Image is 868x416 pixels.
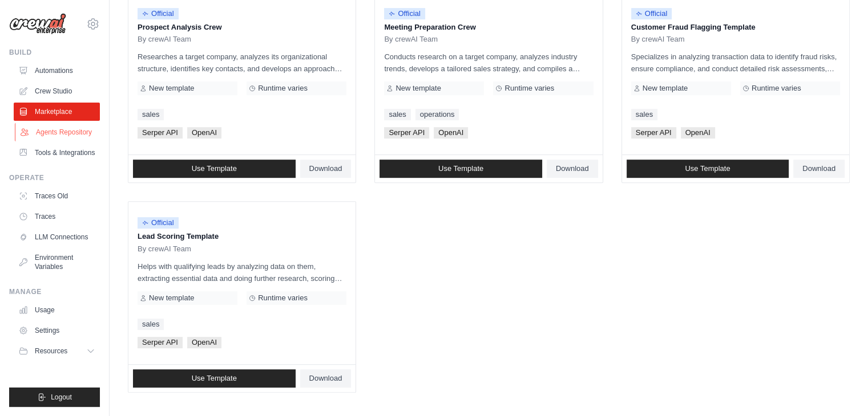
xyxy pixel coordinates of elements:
[631,109,657,120] a: sales
[149,293,194,303] span: New template
[14,62,100,80] a: Automations
[14,103,100,121] a: Marketplace
[309,164,342,173] span: Download
[627,160,789,178] a: Use Template
[14,342,100,360] button: Resources
[258,293,308,303] span: Runtime varies
[395,84,441,93] span: New template
[752,84,801,93] span: Runtime varies
[138,244,191,254] span: By crewAI Team
[631,127,676,138] span: Serper API
[133,160,296,178] a: Use Template
[384,109,410,120] a: sales
[149,84,194,93] span: New template
[138,127,183,138] span: Serper API
[631,22,840,33] p: Customer Fraud Flagging Template
[138,51,346,75] p: Researches a target company, analyzes its organizational structure, identifies key contacts, and ...
[384,22,593,33] p: Meeting Preparation Crew
[14,321,100,340] a: Settings
[51,393,72,402] span: Logout
[138,109,164,120] a: sales
[631,51,840,75] p: Specializes in analyzing transaction data to identify fraud risks, ensure compliance, and conduct...
[138,8,179,19] span: Official
[138,217,179,229] span: Official
[434,127,468,138] span: OpenAI
[811,361,868,416] iframe: Chat Widget
[643,84,688,93] span: New template
[380,160,542,178] a: Use Template
[631,35,685,44] span: By crewAI Team
[138,260,346,284] p: Helps with qualifying leads by analyzing data on them, extracting essential data and doing furthe...
[187,337,221,348] span: OpenAI
[192,164,237,173] span: Use Template
[14,82,100,100] a: Crew Studio
[9,287,100,296] div: Manage
[300,160,352,178] a: Download
[384,51,593,75] p: Conducts research on a target company, analyzes industry trends, develops a tailored sales strate...
[14,248,100,276] a: Environment Variables
[138,231,346,242] p: Lead Scoring Template
[793,160,845,178] a: Download
[556,164,589,173] span: Download
[384,35,438,44] span: By crewAI Team
[138,22,346,33] p: Prospect Analysis Crew
[14,301,100,319] a: Usage
[133,369,296,388] a: Use Template
[138,35,191,44] span: By crewAI Team
[685,164,730,173] span: Use Template
[9,388,100,407] button: Logout
[138,337,183,348] span: Serper API
[14,228,100,246] a: LLM Connections
[300,369,352,388] a: Download
[384,127,429,138] span: Serper API
[187,127,221,138] span: OpenAI
[9,48,100,57] div: Build
[802,164,835,173] span: Download
[192,374,237,383] span: Use Template
[9,173,100,182] div: Operate
[547,160,598,178] a: Download
[14,207,100,226] a: Traces
[384,8,425,19] span: Official
[14,187,100,205] a: Traces Old
[14,144,100,162] a: Tools & Integrations
[138,319,164,330] a: sales
[309,374,342,383] span: Download
[631,8,672,19] span: Official
[438,164,483,173] span: Use Template
[35,346,67,356] span: Resources
[681,127,715,138] span: OpenAI
[258,84,308,93] span: Runtime varies
[415,109,459,120] a: operations
[504,84,554,93] span: Runtime varies
[15,123,101,141] a: Agents Repository
[9,13,66,35] img: Logo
